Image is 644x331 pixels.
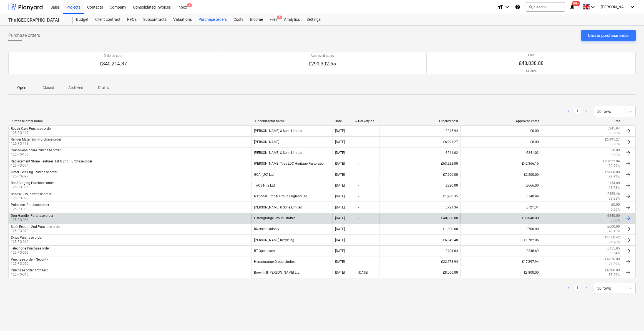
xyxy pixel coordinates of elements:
[607,224,620,229] p: £600.00
[565,285,572,292] a: Previous page
[611,207,620,212] p: 0.00%
[170,14,195,25] a: Valuations
[590,4,596,10] i: keyboard_arrow_down
[583,108,590,115] a: Next page
[609,240,620,245] p: 71.90%
[11,236,42,240] div: Skips Purchase order
[308,60,336,67] p: £291,392.65
[335,249,345,253] div: [DATE]
[611,202,620,207] p: £0.00
[251,148,333,157] div: [PERSON_NAME] & Sons Limited
[519,53,544,58] p: Free
[609,185,620,190] p: 18.78%
[460,181,541,190] div: £666.00
[335,238,345,242] div: [DATE]
[529,5,533,9] span: search
[574,108,581,115] a: Page 1 is your current page
[230,14,247,25] a: Costs
[308,54,336,58] p: Approved costs
[460,126,541,136] div: £0.00
[611,153,620,157] p: 0.00%
[460,137,541,147] div: £0.00
[335,162,345,165] div: [DATE]
[99,60,127,67] p: £340,214.87
[583,285,590,292] a: Next page
[335,119,354,123] div: Date
[379,192,460,201] div: £1,200.35
[379,213,460,223] div: £40,080.00
[11,159,92,163] div: Replacement Stone Features 1st & 2nd Purchase order
[519,60,544,67] p: £48,838.88
[187,3,192,7] span: 7
[195,14,230,25] a: Purchase orders
[11,138,61,141] div: Render Materials - Purchase order
[358,162,359,165] div: -
[358,194,359,198] div: -
[335,194,345,198] div: [DATE]
[572,1,580,6] span: 99+
[266,14,281,25] a: Files2
[251,246,333,256] div: BT Openreach
[99,54,127,58] p: Ordered cost
[358,216,359,220] div: -
[303,14,324,25] a: Settings
[358,151,359,155] div: -
[358,184,359,187] div: -
[379,235,460,245] div: £6,342.48
[358,249,359,253] div: -
[603,159,620,164] p: £20,855.84
[379,224,460,234] div: £1,300.00
[460,202,541,212] div: £721.34
[335,184,345,187] div: [DATE]
[124,14,140,25] div: RFQs
[254,119,330,123] div: Subcontractor name
[379,202,460,212] div: £721.34
[247,14,266,25] div: Income
[358,227,359,231] div: -
[335,260,345,264] div: [DATE]
[11,141,61,146] p: 125-PO-113
[11,170,57,174] div: Hotel Extn Eng. Purchase order
[335,151,345,155] div: [DATE]
[605,235,620,240] p: £4,560.42
[460,257,541,266] div: £17,397.94
[11,148,61,152] div: Paint/Repair care Purchase order
[11,127,52,131] div: Repair Care Purchase order
[11,196,51,201] p: 125-PO-090
[358,205,359,209] div: -
[11,119,249,123] div: Purchase order name
[11,240,42,244] p: 125-PO-060
[379,181,460,190] div: £820.00
[11,207,49,212] p: 125-PO-088
[609,273,620,277] p: 55.29%
[42,85,55,91] p: Closed
[281,14,303,25] div: Analytics
[11,272,48,277] p: 125-PO-015
[605,268,620,273] p: £4,700.00
[251,126,333,136] div: [PERSON_NAME] & Sons Limited
[251,192,333,201] div: National Timber Group England Ltd
[11,225,61,229] div: Sash Repairs 2nd Purchase order
[251,159,333,168] div: [PERSON_NAME] T/as LDC Heritage Restoration
[611,218,620,223] p: 0.60%
[8,32,40,39] span: Purchase orders
[335,271,345,274] div: [DATE]
[140,14,170,25] div: Subcontracts
[601,5,628,9] span: [PERSON_NAME]
[460,159,541,168] div: £42,366.16
[251,170,333,179] div: GCA (UK) Ltd
[609,262,620,266] p: 21.89%
[11,218,53,222] p: 125-PO-086
[616,304,644,331] div: Chat Widget
[335,140,345,144] div: [DATE]
[609,251,620,256] p: 38.54%
[462,119,539,123] div: Approved costs
[379,137,460,147] div: £6,991.27
[11,229,61,233] p: 125-PO-070
[460,213,541,223] div: £39,840.00
[11,163,92,168] p: 125-PO-074
[358,119,377,123] div: Delivery date
[11,185,54,190] p: 125-PO-095
[460,235,541,245] div: £1,782.06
